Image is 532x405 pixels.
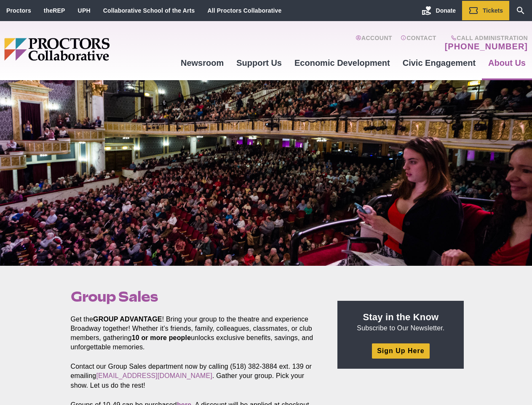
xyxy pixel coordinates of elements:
[436,7,456,14] span: Donate
[103,7,195,14] a: Collaborative School of the Arts
[132,334,191,341] strong: 10 or more people
[415,1,462,20] a: Donate
[174,51,230,74] a: Newsroom
[230,51,288,74] a: Support Us
[372,343,429,358] a: Sign Up Here
[356,35,392,51] a: Account
[96,372,212,379] a: [EMAIL_ADDRESS][DOMAIN_NAME]
[44,7,65,14] a: theREP
[207,7,281,14] a: All Proctors Collaborative
[288,51,396,74] a: Economic Development
[78,7,91,14] a: UPH
[71,289,318,305] h1: Group Sales
[396,51,482,74] a: Civic Engagement
[71,362,318,390] p: Contact our Group Sales department now by calling (518) 382-3884 ext. 139 or emailing . Gather yo...
[71,315,318,352] p: Get the ! Bring your group to the theatre and experience Broadway together! Whether it’s friends,...
[445,41,528,51] a: [PHONE_NUMBER]
[483,7,503,14] span: Tickets
[93,316,162,323] strong: GROUP ADVANTAGE
[462,1,509,20] a: Tickets
[4,38,174,61] img: Proctors logo
[509,1,532,20] a: Search
[442,35,528,41] span: Call Administration
[482,51,532,74] a: About Us
[363,312,439,322] strong: Stay in the Know
[6,7,31,14] a: Proctors
[401,35,436,51] a: Contact
[348,311,454,333] p: Subscribe to Our Newsletter.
